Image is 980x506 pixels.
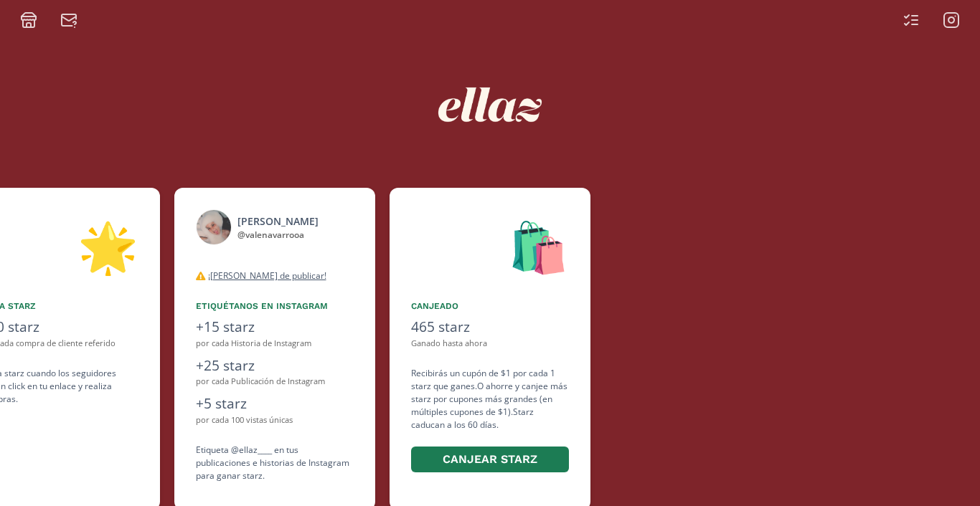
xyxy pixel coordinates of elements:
div: por cada 100 vistas únicas [196,414,354,426]
div: Canjeado [411,300,569,312]
div: Etiqueta @ellaz____ en tus publicaciones e historias de Instagram para ganar starz. [196,444,354,482]
div: [PERSON_NAME] [237,214,319,229]
div: Etiquétanos en Instagram [196,300,354,312]
div: @ valenavarrooa [237,229,319,242]
img: 500276611_18501952843048121_8418738465408362080_n.jpg [196,209,232,245]
div: Recibirás un cupón de $1 por cada 1 starz que ganes. O ahorre y canjee más starz por cupones más ... [411,367,569,475]
div: +5 starz [196,393,354,414]
div: Ganado hasta ahora [411,338,569,350]
div: por cada Publicación de Instagram [196,376,354,388]
button: Canjear starz [411,447,569,473]
div: +25 starz [196,355,354,376]
img: nKmKAABZpYV7 [425,40,555,169]
div: por cada Historia de Instagram [196,338,354,350]
div: +15 starz [196,317,354,338]
div: 465 starz [411,317,569,338]
div: 🛍️ [411,209,569,282]
u: ¡[PERSON_NAME] de publicar! [208,269,326,282]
